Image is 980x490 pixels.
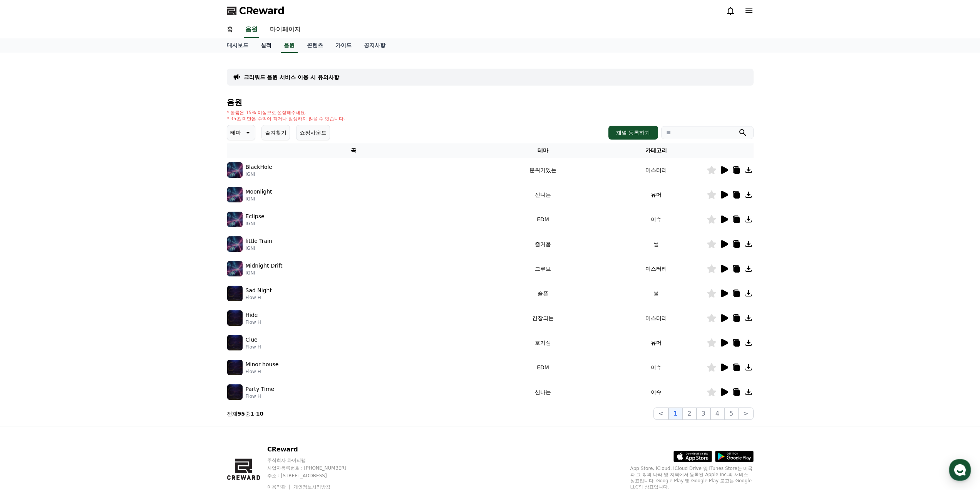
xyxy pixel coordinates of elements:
[264,22,307,38] a: 마이페이지
[227,187,243,202] img: music
[119,256,128,262] span: 설정
[246,163,272,171] p: BlackHole
[606,380,707,404] td: 이슈
[606,355,707,380] td: 이슈
[630,465,754,490] p: App Store, iCloud, iCloud Drive 및 iTunes Store는 미국과 그 밖의 나라 및 지역에서 등록된 Apple Inc.의 서비스 상표입니다. Goo...
[246,245,272,251] p: IGNI
[238,411,245,417] strong: 95
[480,143,605,158] th: 테마
[244,22,259,38] a: 음원
[24,256,29,262] span: 홈
[267,465,361,471] p: 사업자등록번호 : [PHONE_NUMBER]
[697,407,710,420] button: 3
[480,355,605,380] td: EDM
[227,335,243,350] img: music
[710,407,724,420] button: 4
[244,73,339,81] a: 크리워드 음원 서비스 이용 시 유의사항
[480,256,605,281] td: 그루브
[246,262,283,270] p: Midnight Drift
[246,237,272,245] p: little Train
[267,445,361,454] p: CReward
[682,407,696,420] button: 2
[246,360,279,369] p: Minor house
[606,232,707,256] td: 썰
[358,38,392,53] a: 공지사항
[261,125,290,140] button: 즐겨찾기
[606,158,707,182] td: 미스터리
[227,116,345,122] p: * 35초 미만은 수익이 적거나 발생하지 않을 수 있습니다.
[608,126,658,140] button: 채널 등록하기
[606,256,707,281] td: 미스터리
[227,310,243,326] img: music
[246,196,272,202] p: IGNI
[246,286,272,295] p: Sad Night
[246,311,258,319] p: Hide
[480,232,605,256] td: 즐거움
[227,360,243,375] img: music
[281,38,298,53] a: 음원
[668,407,682,420] button: 1
[246,369,279,375] p: Flow H
[2,244,51,264] a: 홈
[255,38,278,53] a: 실적
[227,236,243,252] img: music
[99,244,148,264] a: 설정
[51,244,99,264] a: 대화
[480,380,605,404] td: 신나는
[246,270,283,276] p: IGNI
[239,5,285,17] span: CReward
[480,158,605,182] td: 분위기있는
[724,407,738,420] button: 5
[738,407,753,420] button: >
[227,162,243,178] img: music
[230,127,241,138] p: 테마
[246,295,272,301] p: Flow H
[606,281,707,306] td: 썰
[606,143,707,158] th: 카테고리
[246,171,272,177] p: IGNI
[70,256,80,263] span: 대화
[246,385,275,393] p: Party Time
[301,38,329,53] a: 콘텐츠
[221,22,239,38] a: 홈
[606,182,707,207] td: 유머
[480,182,605,207] td: 신나는
[227,212,243,227] img: music
[480,207,605,232] td: EDM
[227,410,264,418] p: 전체 중 -
[480,330,605,355] td: 호기심
[246,336,258,344] p: Clue
[246,393,275,399] p: Flow H
[246,344,261,350] p: Flow H
[267,484,291,490] a: 이용약관
[267,457,361,463] p: 주식회사 와이피랩
[227,384,243,400] img: music
[227,5,285,17] a: CReward
[227,98,754,106] h4: 음원
[227,143,481,158] th: 곡
[653,407,668,420] button: <
[480,281,605,306] td: 슬픈
[227,261,243,276] img: music
[606,207,707,232] td: 이슈
[296,125,330,140] button: 쇼핑사운드
[246,212,265,221] p: Eclipse
[293,484,330,490] a: 개인정보처리방침
[221,38,255,53] a: 대시보드
[606,306,707,330] td: 미스터리
[606,330,707,355] td: 유머
[227,125,255,140] button: 테마
[246,188,272,196] p: Moonlight
[246,319,261,325] p: Flow H
[227,286,243,301] img: music
[329,38,358,53] a: 가이드
[227,109,345,116] p: * 볼륨은 15% 이상으로 설정해주세요.
[256,411,263,417] strong: 10
[246,221,265,227] p: IGNI
[250,411,254,417] strong: 1
[480,306,605,330] td: 긴장되는
[267,473,361,479] p: 주소 : [STREET_ADDRESS]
